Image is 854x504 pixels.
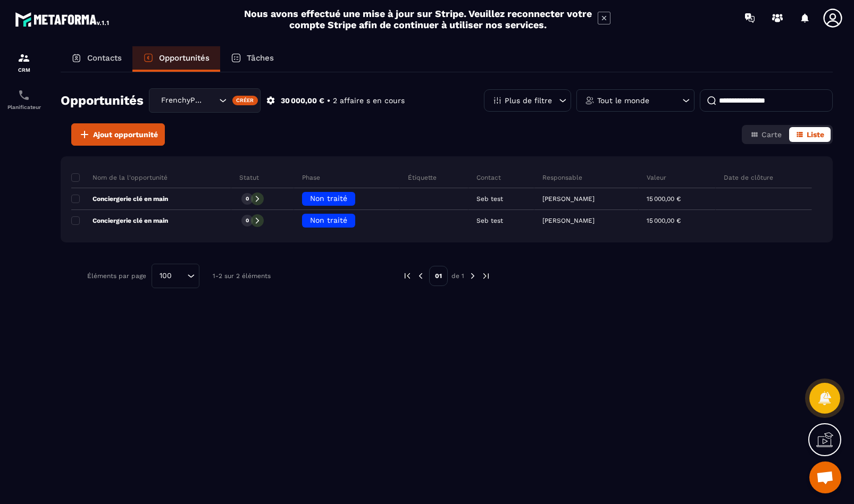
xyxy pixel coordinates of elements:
[542,173,582,182] p: Responsable
[246,217,249,224] p: 0
[244,8,592,30] h2: Nous avons effectué une mise à jour sur Stripe. Veuillez reconnecter votre compte Stripe afin de ...
[152,264,199,288] div: Search for option
[789,127,831,142] button: Liste
[468,271,478,281] img: next
[744,127,788,142] button: Carte
[403,271,412,281] img: prev
[132,46,220,72] a: Opportunités
[647,217,681,224] p: 15 000,00 €
[61,90,144,111] h2: Opportunités
[158,95,206,106] span: FrenchyPartners
[476,173,501,182] p: Contact
[310,194,347,203] span: Non traité
[213,272,271,280] p: 1-2 sur 2 éléments
[809,461,841,493] a: Ouvrir le chat
[206,95,216,106] input: Search for option
[281,96,324,106] p: 30 000,00 €
[87,272,146,280] p: Éléments par page
[18,89,30,102] img: scheduler
[429,266,448,286] p: 01
[310,216,347,224] span: Non traité
[220,46,284,72] a: Tâches
[481,271,491,281] img: next
[597,97,649,104] p: Tout le monde
[71,123,165,146] button: Ajout opportunité
[451,272,464,280] p: de 1
[71,216,168,225] p: Conciergerie clé en main
[239,173,259,182] p: Statut
[232,96,258,105] div: Créer
[333,96,405,106] p: 2 affaire s en cours
[761,130,782,139] span: Carte
[87,53,122,63] p: Contacts
[647,195,681,203] p: 15 000,00 €
[416,271,425,281] img: prev
[15,10,111,29] img: logo
[542,195,595,203] p: [PERSON_NAME]
[61,46,132,72] a: Contacts
[302,173,320,182] p: Phase
[3,44,45,81] a: formationformationCRM
[93,129,158,140] span: Ajout opportunité
[18,52,30,64] img: formation
[159,53,210,63] p: Opportunités
[175,270,185,282] input: Search for option
[149,88,261,113] div: Search for option
[408,173,437,182] p: Étiquette
[724,173,773,182] p: Date de clôture
[807,130,824,139] span: Liste
[3,67,45,73] p: CRM
[71,195,168,203] p: Conciergerie clé en main
[247,53,274,63] p: Tâches
[647,173,666,182] p: Valeur
[542,217,595,224] p: [PERSON_NAME]
[246,195,249,203] p: 0
[3,81,45,118] a: schedulerschedulerPlanificateur
[3,104,45,110] p: Planificateur
[505,97,552,104] p: Plus de filtre
[156,270,175,282] span: 100
[327,96,330,106] p: •
[71,173,168,182] p: Nom de la l'opportunité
